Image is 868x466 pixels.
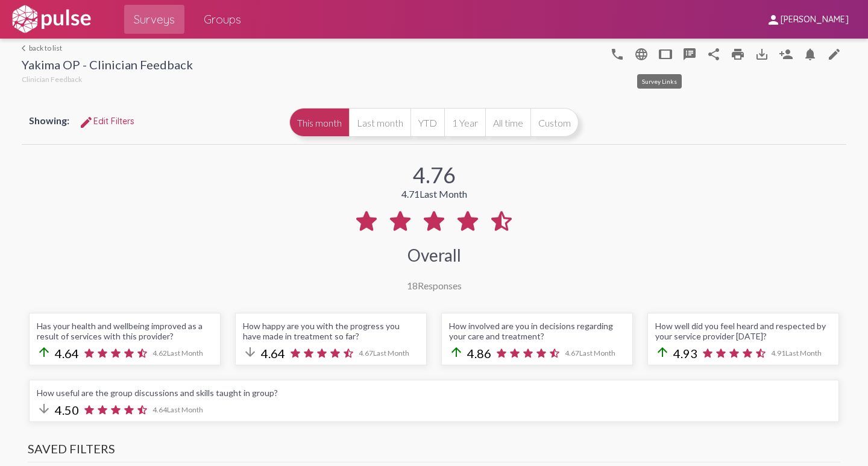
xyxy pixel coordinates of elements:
span: Groups [204,8,241,30]
mat-icon: print [731,47,745,61]
span: [PERSON_NAME] [781,14,849,25]
span: Surveys [134,8,175,30]
span: Last Month [373,348,409,357]
mat-icon: Person [779,47,793,61]
mat-icon: arrow_back_ios [22,45,29,52]
button: YTD [410,108,444,137]
div: How involved are you in decisions regarding your care and treatment? [449,321,625,341]
span: 4.64 [55,346,79,361]
div: How happy are you with the progress you have made in treatment so far? [243,321,419,341]
h3: Saved Filters [28,441,840,462]
mat-icon: Bell [803,47,817,61]
mat-icon: arrow_upward [449,345,464,359]
span: 4.93 [673,346,697,361]
mat-icon: tablet [658,47,673,61]
div: 4.71 [401,188,467,200]
div: Has your health and wellbeing improved as a result of services with this provider? [37,321,213,341]
button: speaker_notes [678,42,702,66]
a: print [726,42,750,66]
mat-icon: arrow_upward [37,345,51,359]
div: Responses [407,280,462,291]
span: Last Month [167,405,203,414]
button: Share [702,42,726,66]
mat-icon: Share [706,47,721,61]
span: Edit Filters [79,116,134,127]
a: back to list [22,43,193,52]
span: 4.86 [467,346,491,361]
span: Last Month [420,188,467,200]
button: All time [485,108,530,137]
span: Last Month [579,348,615,357]
mat-icon: language [827,47,841,61]
button: Edit FiltersEdit Filters [69,110,144,132]
div: Yakima OP - Clinician Feedback [22,57,193,75]
button: tablet [653,42,678,66]
button: This month [289,108,349,137]
mat-icon: language [634,47,649,61]
mat-icon: language [610,47,624,61]
button: language [605,42,629,66]
button: [PERSON_NAME] [756,8,858,30]
span: 4.91 [771,348,822,357]
a: language [822,42,846,66]
span: 4.67 [359,348,409,357]
mat-icon: Edit Filters [79,115,93,130]
button: 1 Year [444,108,485,137]
span: Clinician Feedback [22,75,82,84]
div: How well did you feel heard and respected by your service provider [DATE]? [655,321,831,341]
span: 4.67 [565,348,615,357]
a: Surveys [124,5,184,34]
img: white-logo.svg [10,4,93,34]
mat-icon: person [766,13,781,27]
span: Showing: [29,115,69,126]
span: Last Month [167,348,203,357]
mat-icon: arrow_downward [37,401,51,416]
div: How useful are the group discussions and skills taught in group? [37,388,831,398]
button: Last month [349,108,410,137]
mat-icon: arrow_downward [243,345,257,359]
button: Person [774,42,798,66]
div: Overall [407,245,461,265]
button: Download [750,42,774,66]
span: 18 [407,280,418,291]
a: Groups [194,5,251,34]
span: 4.50 [55,403,79,417]
mat-icon: Download [755,47,769,61]
span: 4.62 [153,348,203,357]
div: 4.76 [413,162,456,188]
button: language [629,42,653,66]
mat-icon: speaker_notes [682,47,697,61]
button: Bell [798,42,822,66]
mat-icon: arrow_upward [655,345,670,359]
span: 4.64 [261,346,285,361]
span: Last Month [785,348,822,357]
span: 4.64 [153,405,203,414]
button: Custom [530,108,579,137]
